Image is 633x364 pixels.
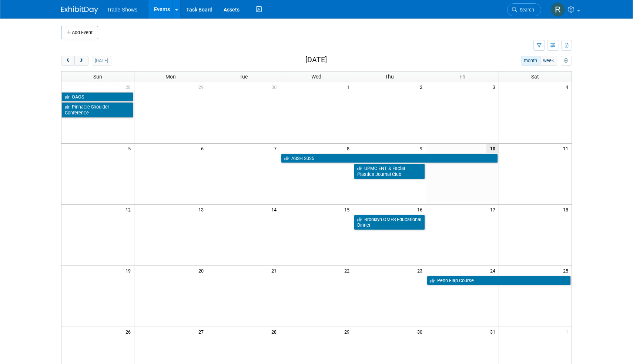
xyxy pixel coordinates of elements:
[354,215,425,230] a: Brooklyn OMFS Educational Dinner
[486,144,499,153] span: 10
[198,205,207,214] span: 13
[61,56,75,66] button: prev
[311,74,321,80] span: Wed
[489,327,499,336] span: 31
[561,56,572,66] button: myCustomButton
[427,276,571,285] a: Penn Flap Course
[344,266,353,275] span: 22
[416,205,426,214] span: 16
[416,266,426,275] span: 23
[271,205,280,214] span: 14
[565,82,572,91] span: 4
[507,3,541,16] a: Search
[521,56,540,66] button: month
[540,56,557,66] button: week
[107,7,137,13] span: Trade Shows
[354,164,425,179] a: UPMC ENT & Facial Plastics Journal Club
[271,82,280,91] span: 30
[93,74,102,80] span: Sun
[61,92,133,102] a: OAOS
[346,82,353,91] span: 1
[564,59,569,63] i: Personalize Calendar
[281,154,498,163] a: ASSH 2025
[125,327,134,336] span: 26
[200,144,207,153] span: 6
[240,74,248,80] span: Tue
[344,205,353,214] span: 15
[305,56,327,64] h2: [DATE]
[385,74,394,80] span: Thu
[125,82,134,91] span: 28
[271,266,280,275] span: 21
[127,144,134,153] span: 5
[551,3,565,17] img: Rachel Murphy
[531,74,539,80] span: Sat
[61,26,98,39] button: Add Event
[419,144,426,153] span: 9
[198,266,207,275] span: 20
[346,144,353,153] span: 8
[61,6,98,14] img: ExhibitDay
[489,266,499,275] span: 24
[562,205,572,214] span: 18
[61,102,133,117] a: Pinnacle Shoulder Conference
[125,205,134,214] span: 12
[165,74,176,80] span: Mon
[416,327,426,336] span: 30
[198,327,207,336] span: 27
[517,7,534,13] span: Search
[271,327,280,336] span: 28
[489,205,499,214] span: 17
[565,327,572,336] span: 1
[92,56,111,66] button: [DATE]
[74,56,88,66] button: next
[492,82,499,91] span: 3
[562,266,572,275] span: 25
[198,82,207,91] span: 29
[419,82,426,91] span: 2
[459,74,465,80] span: Fri
[562,144,572,153] span: 11
[344,327,353,336] span: 29
[273,144,280,153] span: 7
[125,266,134,275] span: 19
